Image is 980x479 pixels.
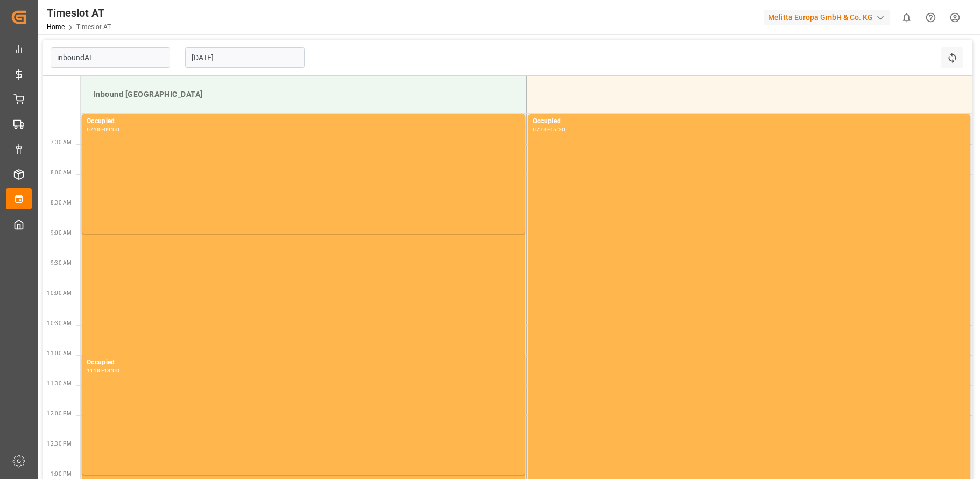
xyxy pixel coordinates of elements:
[47,381,72,386] span: 11:30 AM
[919,5,943,30] button: Help Center
[550,127,566,132] div: 15:30
[51,47,170,68] input: Type to search/select
[47,320,72,326] span: 10:30 AM
[51,200,72,206] span: 8:30 AM
[104,368,119,373] div: 13:00
[89,84,518,104] div: Inbound [GEOGRAPHIC_DATA]
[764,10,890,25] div: Melitta Europa GmbH & Co. KG
[87,127,102,132] div: 07:00
[548,127,550,132] div: -
[87,357,520,368] div: Occupied
[87,116,520,127] div: Occupied
[185,47,305,68] input: DD-MM-YYYY
[51,471,72,477] span: 1:00 PM
[47,350,72,356] span: 11:00 AM
[51,230,72,236] span: 9:00 AM
[533,127,548,132] div: 07:00
[47,5,111,21] div: Timeslot AT
[51,139,72,145] span: 7:30 AM
[533,116,966,127] div: Occupied
[102,368,104,373] div: -
[47,23,65,31] a: Home
[47,411,72,417] span: 12:00 PM
[47,441,72,447] span: 12:30 PM
[51,260,72,266] span: 9:30 AM
[47,290,72,296] span: 10:00 AM
[764,7,894,27] button: Melitta Europa GmbH & Co. KG
[894,5,919,30] button: show 0 new notifications
[51,170,72,175] span: 8:00 AM
[104,127,119,132] div: 09:00
[87,368,102,373] div: 11:00
[102,127,104,132] div: -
